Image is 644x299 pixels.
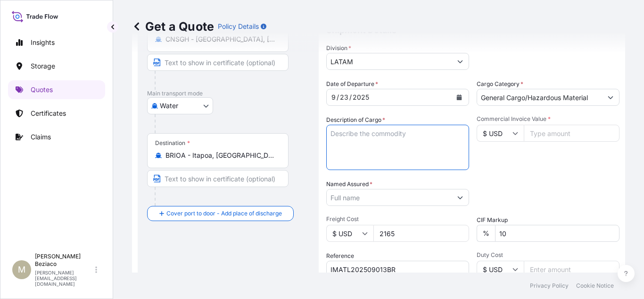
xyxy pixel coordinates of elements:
[495,225,619,242] input: Enter percentage
[452,53,469,70] button: Show suggestions
[326,79,378,89] span: Date of Departure
[8,80,105,99] a: Quotes
[147,54,289,71] input: Text to appear on certificate
[524,261,619,278] input: Enter amount
[147,170,289,187] input: Text to appear on certificate
[373,225,469,242] input: Enter amount
[326,251,354,261] label: Reference
[165,151,277,160] input: Destination
[337,92,339,103] div: /
[477,215,508,225] label: CIF Markup
[8,128,105,146] a: Claims
[155,139,190,147] div: Destination
[8,57,105,76] a: Storage
[327,189,452,206] input: Full name
[8,33,105,52] a: Insights
[132,19,214,34] p: Get a Quote
[576,282,614,290] a: Cookie Notice
[524,125,619,142] input: Type amount
[477,89,602,106] input: Select a commodity type
[326,179,372,189] label: Named Assured
[477,115,619,123] span: Commercial Invoice Value
[452,90,467,105] button: Calendar
[18,265,25,274] span: M
[31,85,53,94] p: Quotes
[349,92,352,103] div: /
[147,206,294,221] button: Cover port to door - Add place of discharge
[35,270,93,287] p: [PERSON_NAME][EMAIL_ADDRESS][DOMAIN_NAME]
[326,261,469,278] input: Your internal reference
[147,90,309,97] p: Main transport mode
[147,97,213,114] button: Select transport
[352,92,370,103] div: year,
[477,79,523,89] label: Cargo Category
[218,22,259,31] p: Policy Details
[35,253,93,268] p: [PERSON_NAME] Beziaco
[8,104,105,123] a: Certificates
[477,251,619,259] span: Duty Cost
[31,109,66,118] p: Certificates
[31,38,55,47] p: Insights
[602,89,619,106] button: Show suggestions
[326,115,385,125] label: Description of Cargo
[31,132,51,142] p: Claims
[452,189,469,206] button: Show suggestions
[327,53,452,70] input: Type to search division
[339,92,349,103] div: day,
[530,282,569,290] a: Privacy Policy
[166,209,282,218] span: Cover port to door - Add place of discharge
[31,61,55,71] p: Storage
[160,101,178,111] span: Water
[330,92,337,103] div: month,
[477,225,495,242] div: %
[326,215,469,223] span: Freight Cost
